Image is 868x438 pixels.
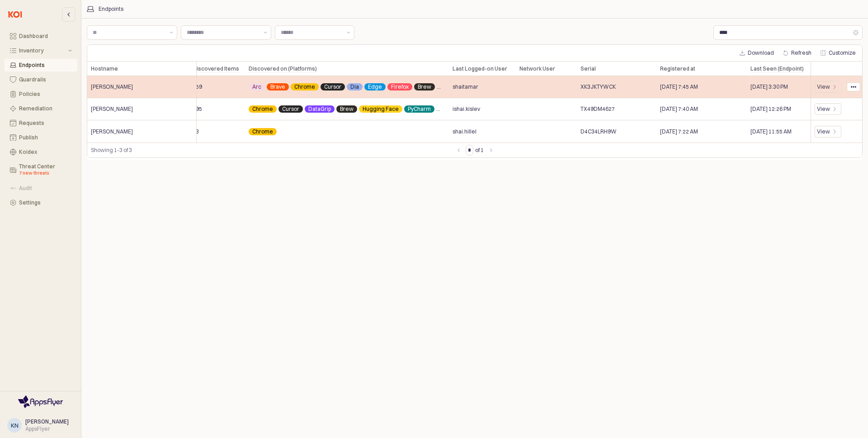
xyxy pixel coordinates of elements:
button: Settings [5,196,77,209]
span: D4C34LRH9W [580,128,617,135]
button: Remediation [5,102,77,115]
div: Audit [19,185,72,191]
span: Arc [252,83,261,90]
span: [DATE] 7:22 AM [660,128,698,135]
span: shaitamar [453,83,478,90]
div: Dashboard [19,33,72,39]
span: Hugging Face [363,105,399,113]
span: Chrome [252,105,273,113]
input: Page [466,145,473,155]
button: Refresh [779,48,815,58]
span: Network User [519,65,555,72]
span: [DATE] 7:40 AM [660,105,698,113]
div: Endpoints [19,62,72,68]
label: of 1 [475,146,484,155]
span: [DATE] 7:45 AM [660,83,698,90]
button: Show suggestions [166,26,177,39]
span: Chrome [252,128,273,135]
span: shai.hillel [453,128,476,135]
button: Requests [5,117,77,129]
div: KN [11,421,19,430]
span: Edge [368,83,382,90]
span: Chrome [294,83,315,90]
span: Brave [270,83,285,90]
span: Discovered on (Platforms) [249,65,317,72]
div: View [815,103,841,115]
span: 295 [193,105,202,113]
span: [PERSON_NAME] [91,83,133,90]
button: Inventory [5,44,77,57]
span: PyCharm [408,105,431,113]
button: Guardrails [5,73,77,86]
button: Show suggestions [343,26,354,39]
span: XK3JKTYWCK [580,83,616,90]
span: [DATE] 12:26 PM [750,105,791,113]
div: Guardrails [19,76,72,83]
span: [PERSON_NAME] [91,128,133,135]
span: Serial [580,65,596,72]
button: KN [7,418,22,433]
span: Registered at [660,65,695,72]
span: [PERSON_NAME] [91,105,133,113]
div: View [815,81,841,93]
span: [DATE] 3:30 PM [750,83,788,90]
button: Dashboard [5,30,77,43]
span: VSCode [440,83,461,90]
span: Brew [418,83,431,90]
span: Dia [350,83,359,90]
span: DataGrip [308,105,331,113]
button: Koidex [5,146,77,158]
span: 259 [193,83,202,90]
span: Last Seen (Endpoint) [750,65,804,72]
button: Policies [5,88,77,100]
div: Inventory [19,48,66,54]
div: Publish [19,134,72,141]
div: View [817,128,830,135]
span: Hostname [91,65,118,72]
button: Audit [5,182,77,195]
span: Brew [340,105,354,113]
div: Showing 1-3 of 3 [91,146,453,155]
button: Threat Center [5,160,77,180]
div: AppsFlyer [25,425,69,433]
span: Firefox [391,83,409,90]
div: Settings [19,200,72,206]
div: Policies [19,91,72,97]
span: Cursor [324,83,341,90]
div: Threat Center [19,163,72,177]
div: View [817,105,830,113]
button: Publish [5,131,77,144]
span: TX49DM4627 [580,105,615,113]
div: Koidex [19,149,72,155]
div: Table toolbar [87,143,862,157]
div: Requests [19,120,72,126]
div: Remediation [19,105,72,112]
button: Show suggestions [260,26,271,39]
span: [PERSON_NAME] [25,418,69,425]
div: Endpoints [99,6,123,12]
span: [DATE] 11:55 AM [750,128,792,135]
div: View [817,83,830,90]
div: View [815,126,841,138]
button: Download [736,48,778,58]
span: Discovered Items [193,65,239,72]
span: Cursor [282,105,299,113]
button: Customize [817,48,859,58]
span: ishai.kislev [453,105,480,113]
button: Clear [853,30,859,35]
span: VSCode [440,105,461,113]
div: 7 new threats [19,170,72,177]
button: Endpoints [5,59,77,71]
span: Last Logged-on User [453,65,507,72]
